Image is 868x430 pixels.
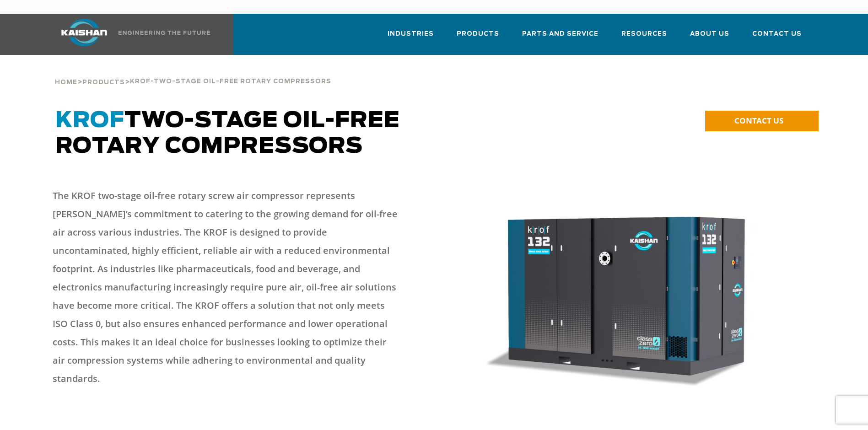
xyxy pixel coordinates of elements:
span: Industries [388,29,434,39]
span: Resources [621,29,667,39]
a: About Us [690,22,729,53]
a: Kaishan USA [50,14,212,55]
span: Products [82,80,125,86]
span: Products [457,29,499,39]
a: Resources [621,22,667,53]
a: CONTACT US [705,111,819,131]
p: The KROF two-stage oil-free rotary screw air compressor represents [PERSON_NAME]’s commitment to ... [53,187,398,388]
a: Products [82,78,125,86]
div: > > [55,55,813,90]
a: Parts and Service [522,22,598,53]
img: Engineering the future [119,31,210,35]
span: CONTACT US [734,115,783,126]
a: Home [55,78,77,86]
a: Products [457,22,499,53]
img: kaishan logo [50,19,119,46]
span: Contact Us [752,29,802,39]
span: TWO-STAGE OIL-FREE ROTARY COMPRESSORS [55,110,400,157]
span: Parts and Service [522,29,598,39]
span: About Us [690,29,729,39]
span: KROF-TWO-STAGE OIL-FREE ROTARY COMPRESSORS [130,79,331,85]
a: Industries [388,22,434,53]
span: Home [55,80,77,86]
span: KROF [55,110,124,132]
a: Contact Us [752,22,802,53]
img: krof132 [440,191,814,401]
